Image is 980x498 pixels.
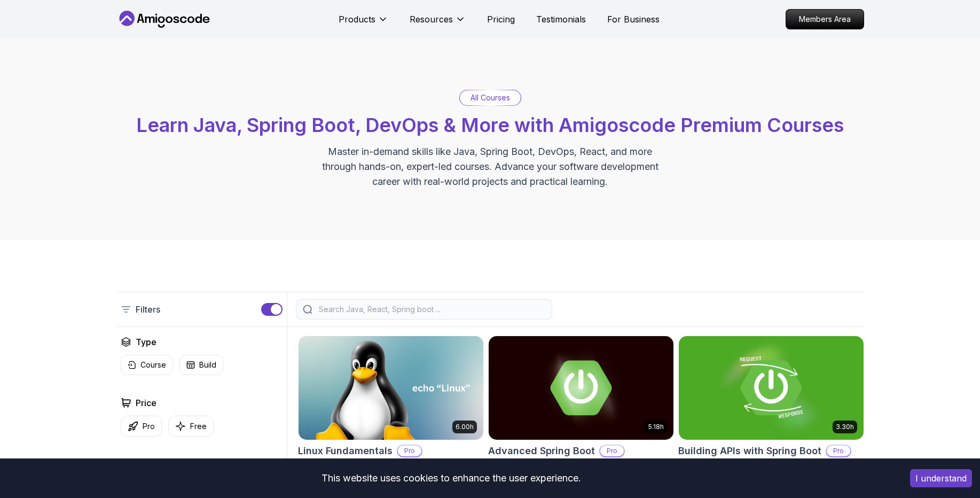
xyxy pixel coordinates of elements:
p: Members Area [786,10,864,29]
h2: Instructors [138,458,180,471]
p: Resources [410,13,453,26]
h2: Advanced Spring Boot [488,443,595,458]
a: Linux Fundamentals card6.00hLinux FundamentalsProLearn the fundamentals of Linux and how to use t... [298,336,484,483]
button: Build [179,355,223,375]
h2: Building APIs with Spring Boot [678,443,821,458]
p: Build [199,360,216,370]
a: Advanced Spring Boot card5.18hAdvanced Spring BootProDive deep into Spring Boot with our advanced... [488,336,674,494]
h2: Price [136,396,156,409]
p: Master in-demand skills like Java, Spring Boot, DevOps, React, and more through hands-on, expert-... [311,144,670,189]
p: 6.00h [456,423,474,431]
a: Building APIs with Spring Boot card3.30hBuilding APIs with Spring BootProLearn to build robust, s... [678,336,864,494]
img: Advanced Spring Boot card [489,336,673,440]
span: Learn Java, Spring Boot, DevOps & More with Amigoscode Premium Courses [136,113,844,137]
div: This website uses cookies to enhance the user experience. [8,466,894,490]
p: 5.18h [648,423,664,431]
button: Products [339,13,388,34]
p: Pro [600,446,624,456]
input: Search Java, React, Spring boot ... [317,304,545,315]
p: Products [339,13,375,26]
button: Pro [121,416,162,437]
a: Members Area [786,9,864,29]
p: Course [140,360,166,370]
p: Pro [143,421,155,432]
p: 3.30h [836,423,854,431]
img: Building APIs with Spring Boot card [679,336,864,440]
a: For Business [607,13,660,26]
button: Course [121,355,173,375]
p: Free [190,421,207,432]
button: Resources [410,13,466,34]
a: Testimonials [536,13,586,26]
h2: Linux Fundamentals [298,443,393,458]
a: Pricing [487,13,515,26]
p: Filters [136,303,160,316]
img: Linux Fundamentals card [299,336,483,440]
button: Free [168,416,214,437]
button: Accept cookies [910,469,972,487]
h2: Type [136,336,156,348]
p: Pro [398,446,421,456]
p: All Courses [471,92,510,103]
p: Pro [827,446,850,456]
